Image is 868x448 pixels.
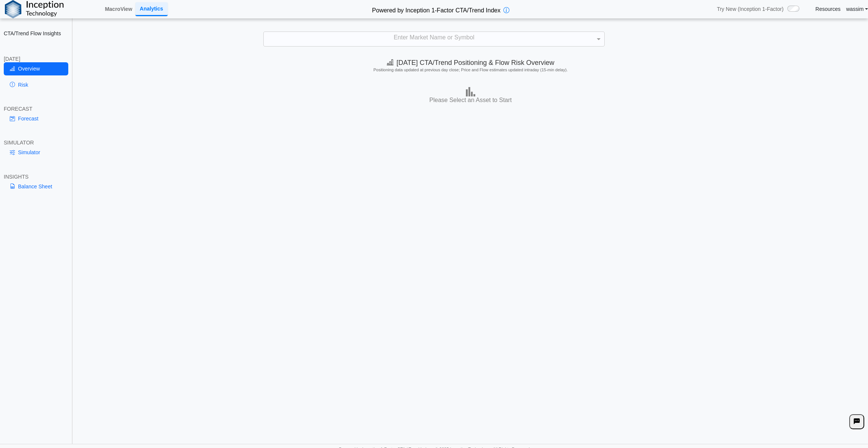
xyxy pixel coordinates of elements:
[4,146,68,159] a: Simulator
[4,62,68,75] a: Overview
[369,4,503,15] h2: Powered by Inception 1-Factor CTA/Trend Index
[4,112,68,125] a: Forecast
[4,173,68,180] div: INSIGHTS
[717,6,784,12] span: Try New (Inception 1-Factor)
[4,78,68,91] a: Risk
[4,56,68,62] div: [DATE]
[4,30,68,37] h2: CTA/Trend Flow Insights
[4,180,68,193] a: Balance Sheet
[4,105,68,112] div: FORECAST
[466,87,475,96] img: bar-chart.png
[387,59,554,66] span: [DATE] CTA/Trend Positioning & Flow Risk Overview
[77,68,864,72] h5: Positioning data updated at previous day close; Price and Flow estimates updated intraday (15-min...
[264,32,604,46] div: Enter Market Name or Symbol
[102,3,135,15] a: MacroView
[135,2,168,16] a: Analytics
[846,6,868,12] a: wassim
[75,96,866,104] h3: Please Select an Asset to Start
[4,139,68,146] div: SIMULATOR
[815,6,841,12] a: Resources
